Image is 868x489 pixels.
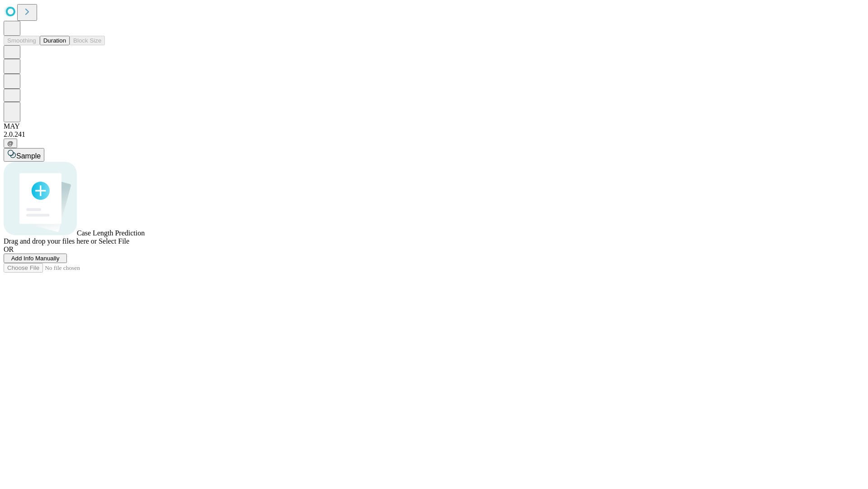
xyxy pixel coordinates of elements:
[99,237,129,245] span: Select File
[77,229,145,237] span: Case Length Prediction
[4,130,864,139] div: 2.0.241
[16,152,41,160] span: Sample
[4,36,40,45] button: Smoothing
[7,140,14,147] span: @
[11,255,60,262] span: Add Info Manually
[70,36,105,45] button: Block Size
[4,139,17,148] button: @
[4,254,67,263] button: Add Info Manually
[4,148,44,162] button: Sample
[4,245,14,253] span: OR
[4,122,864,130] div: MAY
[4,237,97,245] span: Drag and drop your files here or
[40,36,70,45] button: Duration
